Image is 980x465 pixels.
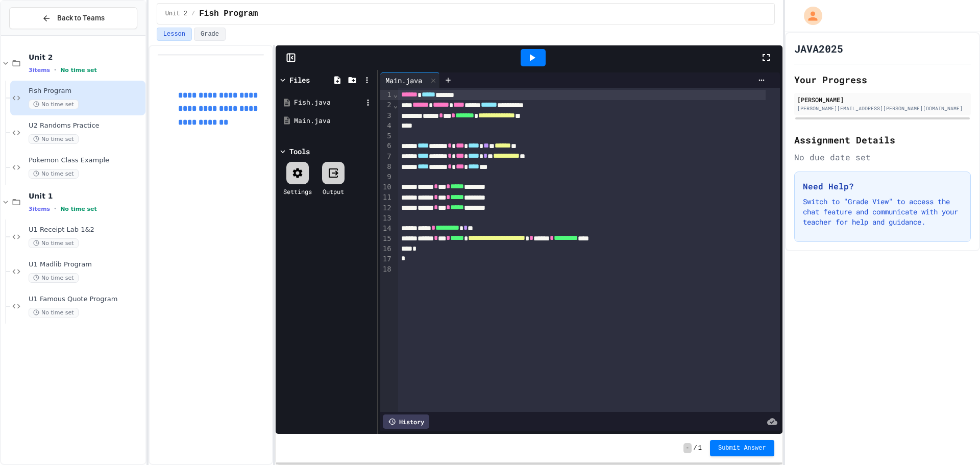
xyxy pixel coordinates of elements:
[199,8,258,20] span: Fish Program
[718,444,766,452] span: Submit Answer
[803,197,962,227] p: Switch to "Grade View" to access the chat feature and communicate with your teacher for help and ...
[380,192,393,203] div: 11
[380,90,393,100] div: 1
[323,187,344,196] div: Output
[380,224,393,234] div: 14
[380,213,393,224] div: 13
[380,254,393,264] div: 17
[29,238,79,248] span: No time set
[383,414,429,429] div: History
[803,180,962,192] h3: Need Help?
[797,95,968,104] div: [PERSON_NAME]
[380,162,393,172] div: 8
[294,116,374,126] div: Main.java
[794,72,971,87] h2: Your Progress
[29,169,79,179] span: No time set
[794,41,843,56] h1: JAVA2025
[29,134,79,144] span: No time set
[380,131,393,141] div: 5
[29,191,143,201] span: Unit 1
[380,172,393,182] div: 9
[793,4,825,28] div: My Account
[60,67,97,74] span: No time set
[29,260,143,269] span: U1 Madlib Program
[380,141,393,151] div: 6
[380,264,393,275] div: 18
[294,97,362,108] div: Fish.java
[797,105,968,112] div: [PERSON_NAME][EMAIL_ADDRESS][PERSON_NAME][DOMAIN_NAME]
[393,90,398,99] span: Fold line
[380,152,393,162] div: 7
[283,187,312,196] div: Settings
[54,66,56,74] span: •
[289,75,310,85] div: Files
[29,100,79,109] span: No time set
[29,273,79,283] span: No time set
[380,182,393,192] div: 10
[380,75,427,86] div: Main.java
[380,111,393,121] div: 3
[380,203,393,213] div: 12
[710,440,774,456] button: Submit Answer
[794,133,971,147] h2: Assignment Details
[794,151,971,163] div: No due date set
[29,87,143,95] span: Fish Program
[29,121,143,130] span: U2 Randoms Practice
[29,226,143,234] span: U1 Receipt Lab 1&2
[29,53,143,62] span: Unit 2
[57,13,105,23] span: Back to Teams
[29,206,50,212] span: 3 items
[380,100,393,110] div: 2
[29,295,143,304] span: U1 Famous Quote Program
[191,10,195,18] span: /
[29,67,50,74] span: 3 items
[165,10,187,18] span: Unit 2
[29,156,143,165] span: Pokemon Class Example
[289,146,310,157] div: Tools
[698,444,702,452] span: 1
[194,28,226,41] button: Grade
[157,28,192,41] button: Lesson
[380,121,393,131] div: 4
[393,101,398,109] span: Fold line
[380,244,393,254] div: 16
[29,308,79,317] span: No time set
[694,444,697,452] span: /
[380,234,393,244] div: 15
[683,443,691,453] span: -
[9,7,137,29] button: Back to Teams
[54,205,56,213] span: •
[380,72,440,88] div: Main.java
[60,206,97,212] span: No time set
